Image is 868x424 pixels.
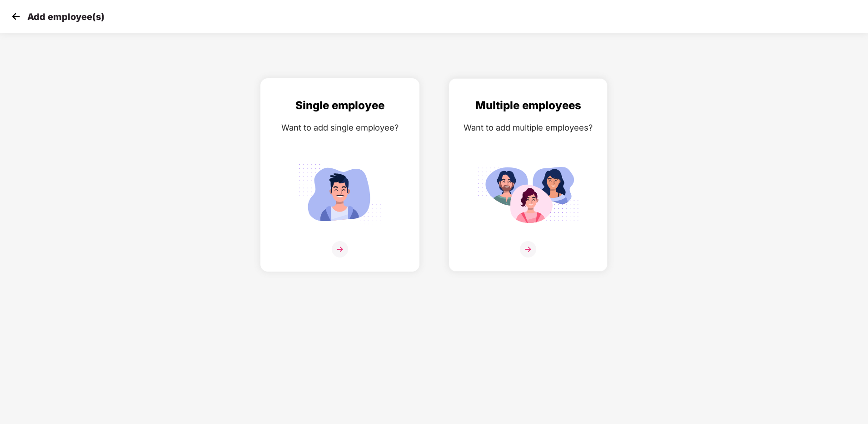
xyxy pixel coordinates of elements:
div: Want to add single employee? [270,121,410,134]
p: Add employee(s) [27,11,105,22]
div: Single employee [270,97,410,114]
img: svg+xml;base64,PHN2ZyB4bWxucz0iaHR0cDovL3d3dy53My5vcmcvMjAwMC9zdmciIGlkPSJTaW5nbGVfZW1wbG95ZWUiIH... [289,159,391,230]
img: svg+xml;base64,PHN2ZyB4bWxucz0iaHR0cDovL3d3dy53My5vcmcvMjAwMC9zdmciIHdpZHRoPSIzMCIgaGVpZ2h0PSIzMC... [9,10,23,23]
img: svg+xml;base64,PHN2ZyB4bWxucz0iaHR0cDovL3d3dy53My5vcmcvMjAwMC9zdmciIHdpZHRoPSIzNiIgaGVpZ2h0PSIzNi... [520,241,536,257]
img: svg+xml;base64,PHN2ZyB4bWxucz0iaHR0cDovL3d3dy53My5vcmcvMjAwMC9zdmciIGlkPSJNdWx0aXBsZV9lbXBsb3llZS... [477,159,579,230]
div: Want to add multiple employees? [458,121,598,134]
img: svg+xml;base64,PHN2ZyB4bWxucz0iaHR0cDovL3d3dy53My5vcmcvMjAwMC9zdmciIHdpZHRoPSIzNiIgaGVpZ2h0PSIzNi... [332,241,348,257]
div: Multiple employees [458,97,598,114]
